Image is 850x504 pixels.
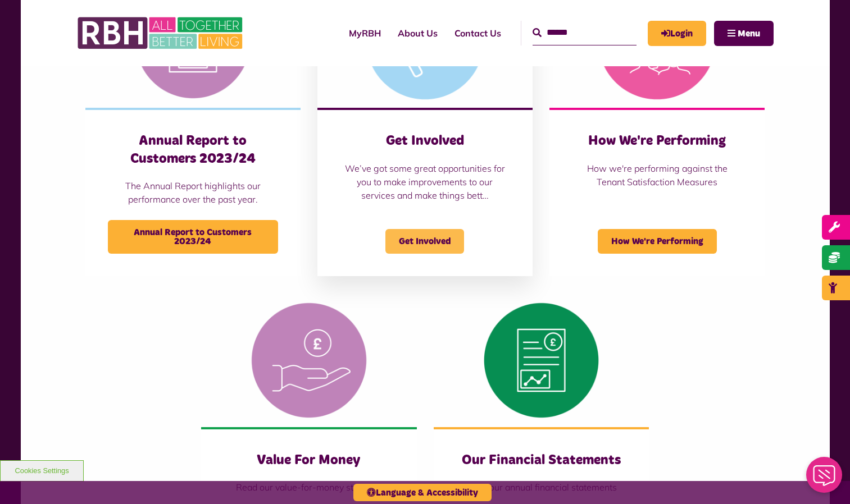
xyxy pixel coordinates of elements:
img: RBH [77,11,246,55]
h3: Annual Report to Customers 2023/24 [108,132,278,167]
p: How we're performing against the Tenant Satisfaction Measures [572,162,742,189]
h3: How We're Performing [572,132,742,150]
h3: Our Financial Statements [456,452,626,469]
a: About Us [389,18,446,48]
img: Financial Statement [434,293,649,428]
input: Search [533,21,637,45]
span: Menu [738,29,760,38]
h3: Get Involved [340,132,510,150]
span: Get Involved [385,229,464,254]
img: Value For Money [201,293,416,428]
h3: Value For Money [224,452,394,469]
span: Annual Report to Customers 2023/24 [108,220,278,254]
a: MyRBH [648,21,706,46]
iframe: Netcall Web Assistant for live chat [799,453,850,504]
span: How We're Performing [598,229,717,254]
button: Language & Accessibility [353,484,492,501]
a: MyRBH [340,18,389,48]
a: Contact Us [446,18,510,48]
p: We’ve got some great opportunities for you to make improvements to our services and make things b... [340,162,510,202]
button: Navigation [714,21,774,46]
p: The Annual Report highlights our performance over the past year. [108,179,278,206]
